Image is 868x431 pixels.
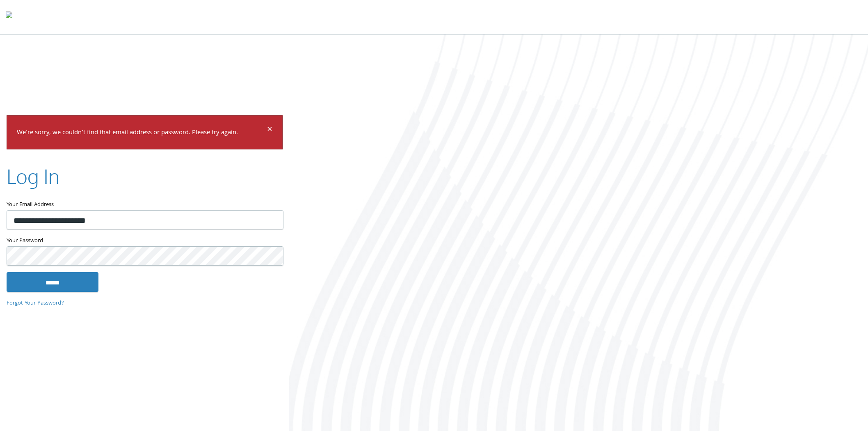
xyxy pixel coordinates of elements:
[6,9,12,25] img: todyl-logo-dark.svg
[7,163,59,190] h2: Log In
[7,236,283,246] label: Your Password
[17,127,266,139] p: We're sorry, we couldn't find that email address or password. Please try again.
[7,299,64,308] a: Forgot Your Password?
[267,122,272,138] span: ×
[267,126,272,135] button: Dismiss alert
